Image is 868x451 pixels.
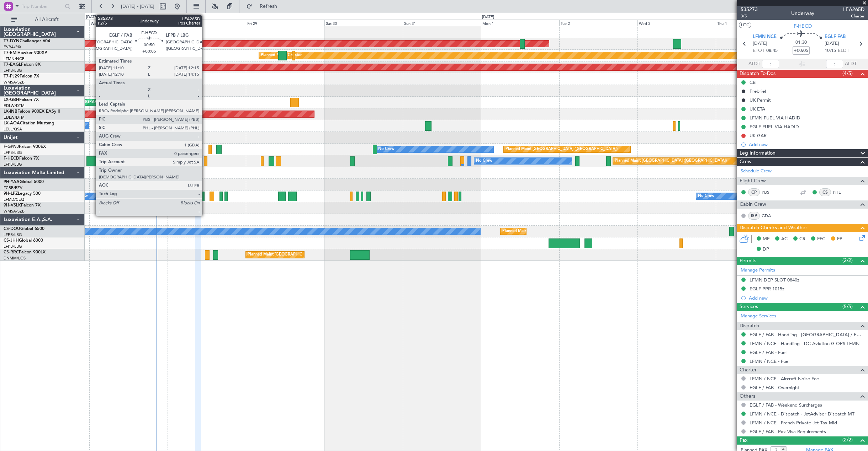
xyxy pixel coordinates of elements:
a: LFPB/LBG [4,162,22,167]
div: Mon 1 [481,20,559,26]
a: LFMN / NCE - Handling - DC Aviation-G-OPS LFMN [750,340,859,347]
a: WMSA/SZB [4,80,25,85]
span: (2/2) [842,436,853,444]
span: FFC [817,236,825,243]
a: GDA [762,213,778,219]
div: No Crew [378,144,395,155]
span: EGLF FAB [825,33,846,41]
a: DNMM/LOS [4,256,26,261]
a: CS-RRCFalcon 900LX [4,250,46,254]
a: PHL [833,189,849,195]
span: ALDT [845,60,857,68]
span: 08:45 [766,47,778,54]
a: LX-AOACitation Mustang [4,121,54,125]
div: Planned Maint [GEOGRAPHIC_DATA] ([GEOGRAPHIC_DATA]) [615,156,727,166]
div: Planned Maint [GEOGRAPHIC_DATA] ([GEOGRAPHIC_DATA]) [506,144,618,155]
a: 9H-YAAGlobal 5000 [4,180,44,184]
div: CP [748,188,760,196]
span: F-HECD [794,22,812,30]
a: LFMN / NCE - Aircraft Noise Fee [750,376,819,382]
div: No Crew [476,156,492,166]
a: FCBB/BZV [4,185,22,190]
span: Pax [740,436,747,445]
div: [DATE] [86,14,98,20]
a: 9H-VSLKFalcon 7X [4,203,41,208]
span: T7-EMI [4,51,17,55]
a: T7-DYNChallenger 604 [4,39,50,43]
a: T7-PJ29Falcon 7X [4,74,39,79]
span: Cabin Crew [740,200,766,209]
span: Crew [740,158,752,166]
a: LFMN/NCE [4,56,25,61]
div: LFMN DEP SLOT 0840z [750,277,799,283]
div: UK GAR [750,133,767,139]
span: CR [799,236,805,243]
span: [DATE] - [DATE] [121,3,154,10]
a: EVRA/RIX [4,44,21,50]
div: Planned Maint Chester [261,50,302,61]
a: Manage Permits [741,267,775,274]
span: ETOT [753,47,764,54]
button: All Aircraft [8,14,77,25]
span: LX-AOA [4,121,20,125]
a: LX-INBFalcon 900EX EASy II [4,109,60,114]
div: [DATE] [482,14,494,20]
div: Planned Maint [GEOGRAPHIC_DATA] ([GEOGRAPHIC_DATA]) [502,226,614,237]
div: Planned Maint [GEOGRAPHIC_DATA] ([GEOGRAPHIC_DATA]) [248,249,360,260]
a: 9H-LPZLegacy 500 [4,192,41,196]
a: LFMD/CEQ [4,197,24,202]
a: CS-JHHGlobal 6000 [4,238,43,243]
span: Flight Crew [740,177,766,185]
div: Wed 27 [89,20,168,26]
button: UTC [739,22,751,28]
span: Permits [740,257,756,265]
span: (4/5) [842,70,853,77]
span: CS-DOU [4,227,20,231]
a: T7-EMIHawker 900XP [4,51,47,55]
span: T7-EAGL [4,63,21,67]
span: (2/2) [842,257,853,264]
span: LX-GBH [4,98,19,102]
span: 3/5 [741,13,758,19]
span: Dispatch To-Dos [740,70,776,78]
span: CS-RRC [4,250,19,254]
a: LFPB/LBG [4,150,22,155]
a: EGLF / FAB - Pax Visa Requirements [750,429,826,435]
a: Manage Services [741,313,776,320]
a: T7-EAGLFalcon 8X [4,63,41,67]
a: LFPB/LBG [4,68,22,73]
span: LX-INB [4,109,17,114]
a: LFMN / NCE - Fuel [750,358,789,364]
a: LFMN / NCE - Dispatch - JetAdvisor Dispatch MT [750,411,854,417]
a: LELL/QSA [4,127,22,132]
a: F-GPNJFalcon 900EX [4,145,46,149]
a: EDLW/DTM [4,103,25,108]
input: --:-- [762,60,779,68]
span: F-HECD [4,156,19,161]
a: WMSA/SZB [4,209,25,214]
div: Sun 31 [403,20,481,26]
div: Thu 28 [168,20,246,26]
a: Schedule Crew [741,168,772,175]
a: LX-GBHFalcon 7X [4,98,39,102]
div: CS [819,188,831,196]
span: DP [763,246,769,253]
span: Dispatch [740,322,759,330]
div: EGLF FUEL VIA HADID [750,124,799,130]
a: EGLF / FAB - Handling - [GEOGRAPHIC_DATA] / EGLF / FAB [750,332,864,338]
div: Add new [749,295,864,301]
div: LFMN FUEL VIA HADID [750,115,800,121]
a: LFPB/LBG [4,244,22,249]
a: LFMN / NCE - French Private Jet Tax Mid [750,420,837,426]
span: T7-PJ29 [4,74,20,79]
span: (5/5) [842,303,853,310]
span: CS-JHH [4,238,19,243]
span: LFMN NCE [753,33,777,41]
a: F-HECDFalcon 7X [4,156,39,161]
span: Others [740,392,755,401]
span: 9H-LPZ [4,192,18,196]
a: EGLF / FAB - Fuel [750,349,787,355]
span: 9H-VSLK [4,203,21,208]
a: EGLF / FAB - Weekend Surcharges [750,402,822,408]
span: Refresh [254,4,284,9]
